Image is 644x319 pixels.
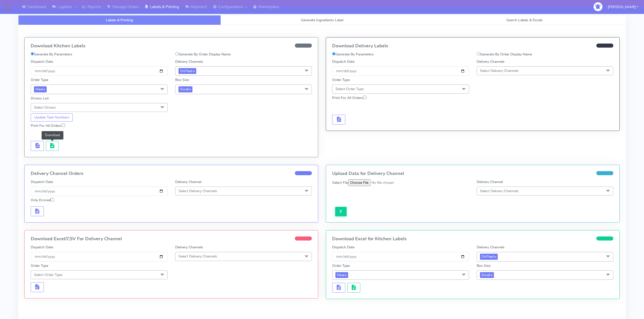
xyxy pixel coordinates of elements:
span: Labels & Printing [106,18,133,23]
label: Generate By Order Display Name [477,52,532,57]
label: Drivers List [31,96,49,101]
a: x [189,86,191,92]
span: Select Order Type [335,87,364,91]
span: Select Order Type [34,272,62,277]
label: Box Size [175,77,189,83]
a: x [494,254,496,259]
input: Generate By Order Display Name [175,52,178,55]
span: Select Delivery Channels [480,189,518,193]
h4: Download Excel/CSV For Delivery Channel [31,236,312,242]
label: Delivery Channels [477,59,505,64]
a: x [490,272,492,277]
span: Small [178,86,192,92]
ul: Tabs [18,15,626,25]
label: Dispatch Date [31,59,53,64]
span: Generate Ingredients Label [301,18,343,23]
label: Generate By Order Display Name [175,52,230,57]
button: Update Task Numbers [31,113,73,122]
label: Order Type [31,77,48,83]
label: Order Type [332,77,350,83]
label: Select File [332,180,348,185]
label: Delivery Channel [175,179,201,185]
label: Dispatch Date [332,59,354,64]
input: Print For All Orders [62,124,65,127]
label: Order Type [31,263,48,268]
h4: Download Kitchen Labels [31,44,312,49]
label: Only Errored [31,197,54,203]
label: Delivery Channels [175,59,203,64]
span: OnFleet [178,68,196,74]
h4: Upload Data for Delivery Channel [332,171,613,176]
label: Dispatch Date [332,245,354,250]
label: Order Type [332,263,350,268]
label: Dispatch Date [31,245,53,250]
span: Search Labels & Excels [506,18,543,23]
input: Print For All Orders [363,96,366,99]
a: x [43,86,45,92]
label: Dispatch Date [31,179,53,185]
label: Delivery Channels [477,245,505,250]
span: Meal [34,86,47,92]
a: x [344,272,347,277]
label: Print For All Orders [332,95,366,101]
h4: Download Delivery Labels [332,44,613,49]
label: Delivery Channels [175,245,203,250]
span: Select Delivery Channels [178,254,217,259]
span: Meal [335,272,348,278]
h4: Delivery Channel Orders [31,171,312,176]
label: Generate By Parameters [31,52,72,57]
span: Small [480,272,494,278]
label: Box Size [477,263,490,268]
input: Generate By Parameters [332,52,335,55]
label: Print For All Orders [31,123,65,128]
span: Select Delivery Channels [480,68,518,73]
span: OnFleet [480,254,498,260]
label: Generate By Parameters [332,52,374,57]
input: Generate By Order Display Name [477,52,480,55]
span: Select Drivers [34,105,56,110]
label: Delivery Channel [477,179,503,185]
h4: Download Excel for Kitchen Labels [332,236,613,242]
input: Generate By Parameters [31,52,34,55]
span: Select Delivery Channels [178,189,217,193]
button: [PERSON_NAME] [604,2,642,12]
a: x [192,68,195,73]
input: Only Errored [51,198,54,201]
